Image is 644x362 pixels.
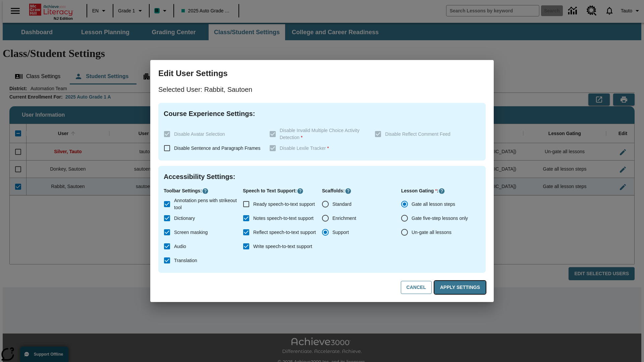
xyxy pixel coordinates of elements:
[174,257,197,264] span: Translation
[385,131,450,137] span: Disable Reflect Comment Feed
[322,187,401,194] p: Scaffolds :
[401,187,480,194] p: Lesson Gating :
[174,229,208,236] span: Screen masking
[280,145,329,151] span: Disable Lexile Tracker
[401,281,432,294] button: Cancel
[412,229,451,236] span: Un-gate all lessons
[174,131,225,137] span: Disable Avatar Selection
[412,215,468,222] span: Gate five-step lessons only
[253,215,314,222] span: Notes speech-to-text support
[253,201,315,208] span: Ready speech-to-text support
[174,215,195,222] span: Dictionary
[202,188,209,194] button: Click here to know more about
[332,201,352,208] span: Standard
[371,127,475,141] label: These settings are specific to individual classes. To see these settings or make changes, please ...
[434,281,486,294] button: Apply Settings
[243,187,322,194] p: Speech to Text Support :
[332,229,349,236] span: Support
[160,127,264,141] label: These settings are specific to individual classes. To see these settings or make changes, please ...
[164,187,243,194] p: Toolbar Settings :
[266,127,370,141] label: These settings are specific to individual classes. To see these settings or make changes, please ...
[174,197,237,211] span: Annotation pens with strikeout tool
[345,188,352,194] button: Click here to know more about
[253,229,316,236] span: Reflect speech-to-text support
[158,68,486,79] h3: Edit User Settings
[280,128,360,140] span: Disable Invalid Multiple Choice Activity Detection
[164,108,480,119] h4: Course Experience Settings :
[253,243,312,250] span: Write speech-to-text support
[158,84,486,95] p: Selected User: Rabbit, Sautoen
[266,141,370,155] label: These settings are specific to individual classes. To see these settings or make changes, please ...
[412,201,455,208] span: Gate all lesson steps
[174,243,186,250] span: Audio
[332,215,356,222] span: Enrichment
[174,145,261,151] span: Disable Sentence and Paragraph Frames
[164,171,480,182] h4: Accessibility Settings :
[438,188,445,194] button: Click here to know more about
[297,188,304,194] button: Click here to know more about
